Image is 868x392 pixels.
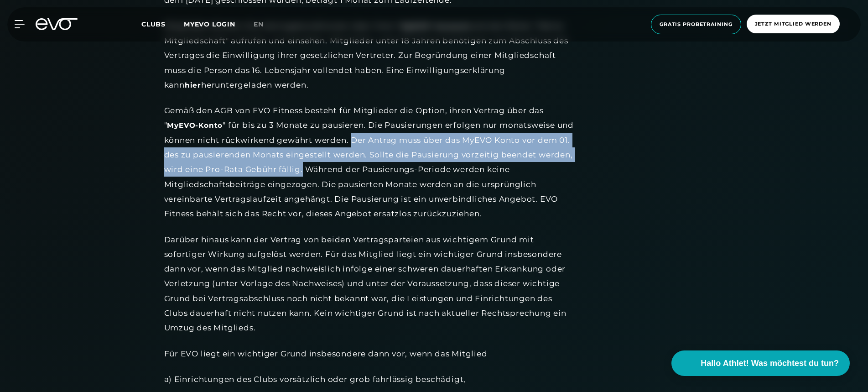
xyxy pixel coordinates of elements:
[755,20,832,28] span: Jetzt Mitglied werden
[184,20,235,28] a: MYEVO LOGIN
[744,15,842,34] a: Jetzt Mitglied werden
[164,232,575,335] div: Darüber hinaus kann der Vertrag von beiden Vertragsparteien aus wichtigem Grund mit sofortiger Wi...
[167,121,223,131] a: MyEVO-Konto
[660,21,733,28] span: Gratis Probetraining
[185,81,201,90] a: hier
[164,346,575,361] div: Für EVO liegt ein wichtiger Grund insbesondere dann vor, wenn das Mitglied
[164,19,575,92] div: Mitglieder können ihre Vertragskonditionen über ihren " und den Reiter "Meine Mitgliedschaft" auf...
[164,372,575,387] div: a) Einrichtungen des Clubs vorsätzlich oder grob fahrlässig beschädigt,
[701,357,839,370] span: Hallo Athlet! Was möchtest du tun?
[254,20,264,28] span: en
[254,19,275,30] a: en
[164,103,575,221] div: Gemäß den AGB von EVO Fitness besteht für Mitglieder die Option, ihren Vertrag über das " " für b...
[141,20,166,28] span: Clubs
[648,15,744,34] a: Gratis Probetraining
[671,350,850,376] button: Hallo Athlet! Was möchtest du tun?
[141,20,184,28] a: Clubs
